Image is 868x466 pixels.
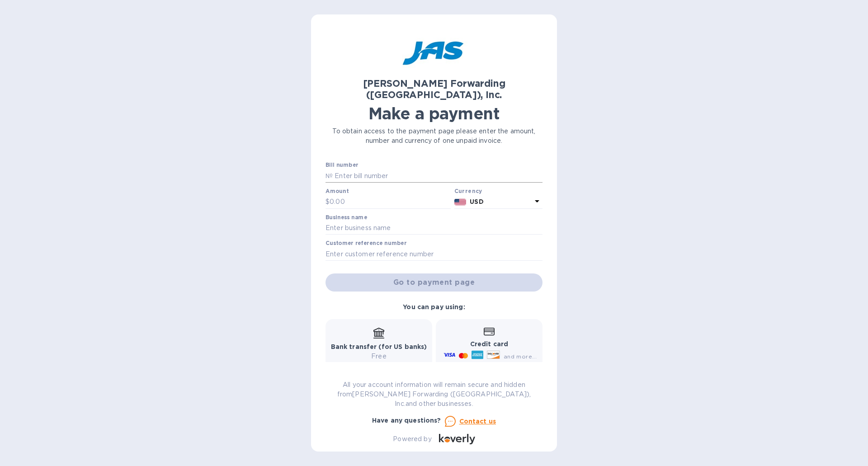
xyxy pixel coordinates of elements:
[333,169,542,183] input: Enter bill number
[363,78,505,100] b: [PERSON_NAME] Forwarding ([GEOGRAPHIC_DATA]), Inc.
[470,198,483,205] b: USD
[331,352,427,361] p: Free
[403,303,465,311] b: You can pay using:
[504,353,537,360] span: and more...
[470,340,508,348] b: Credit card
[454,188,482,194] b: Currency
[325,221,542,235] input: Enter business name
[325,197,330,207] p: $
[325,241,406,246] label: Customer reference number
[325,247,542,261] input: Enter customer reference number
[325,215,367,220] label: Business name
[454,199,467,205] img: USD
[459,418,496,425] u: Contact us
[393,434,431,444] p: Powered by
[325,163,358,168] label: Bill number
[325,104,542,123] h1: Make a payment
[330,195,451,209] input: 0.00
[325,380,542,409] p: All your account information will remain secure and hidden from [PERSON_NAME] Forwarding ([GEOGRA...
[372,417,441,424] b: Have any questions?
[325,127,542,146] p: To obtain access to the payment page please enter the amount, number and currency of one unpaid i...
[325,171,333,181] p: №
[331,343,427,350] b: Bank transfer (for US banks)
[325,188,349,194] label: Amount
